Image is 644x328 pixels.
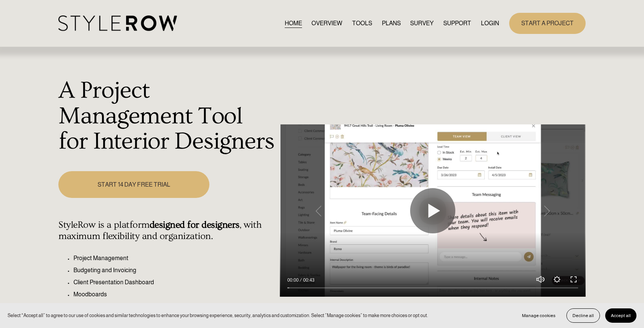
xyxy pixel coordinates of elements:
strong: designed for designers [150,219,240,230]
span: Decline all [572,313,594,318]
a: START A PROJECT [509,13,586,34]
button: Play [410,188,455,233]
span: SUPPORT [443,19,471,28]
p: Moodboards [73,290,276,299]
a: TOOLS [352,18,372,28]
a: PLANS [382,18,401,28]
p: Select “Accept all” to agree to our use of cookies and similar technologies to enhance your brows... [8,312,428,319]
a: HOME [285,18,302,28]
h1: A Project Management Tool for Interior Designers [58,78,276,155]
p: Budgeting and Invoicing [73,266,276,275]
span: Manage cookies [522,313,555,318]
div: Current time [287,276,301,284]
input: Seek [287,285,578,290]
a: folder dropdown [443,18,471,28]
p: Order Tracking [73,302,276,311]
a: SURVEY [410,18,433,28]
button: Decline all [566,308,600,323]
a: START 14 DAY FREE TRIAL [58,171,209,198]
a: OVERVIEW [311,18,342,28]
h4: StyleRow is a platform , with maximum flexibility and organization. [58,219,276,242]
img: StyleRow [58,15,177,31]
p: Project Management [73,254,276,263]
button: Accept all [605,308,636,323]
div: Duration [301,276,316,284]
button: Manage cookies [516,308,561,323]
p: Client Presentation Dashboard [73,278,276,287]
a: LOGIN [481,18,499,28]
span: Accept all [611,313,631,318]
